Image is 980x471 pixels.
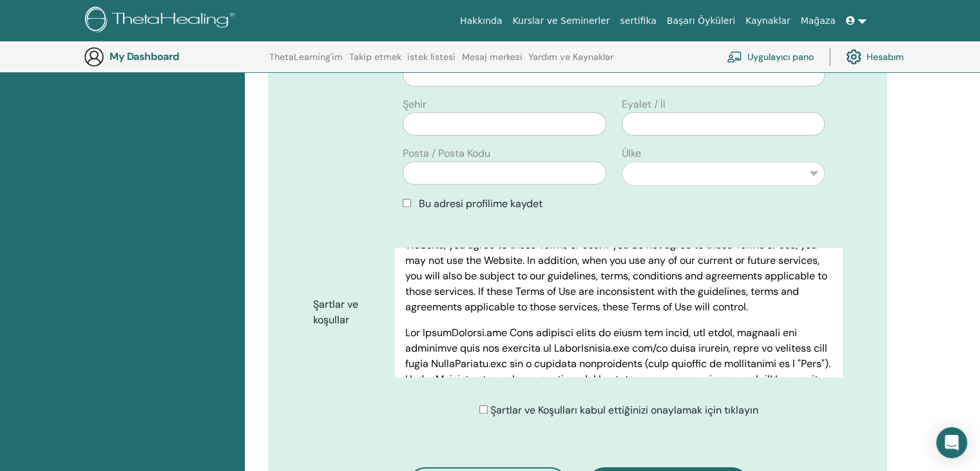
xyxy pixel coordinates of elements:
[528,52,613,72] a: Yardım ve Kaynaklar
[490,403,758,417] span: Şartlar ve Koşulları kabul ettiğinizi onaylamak için tıklayın
[419,197,543,210] span: Bu adresi profilime kaydet
[85,6,239,35] img: logo.png
[507,9,615,33] a: Kurslar ve Seminerler
[403,97,427,112] label: Şehir
[740,9,796,33] a: Kaynaklar
[615,9,661,33] a: sertifika
[349,52,401,72] a: Takip etmek
[727,51,742,63] img: chalkboard-teacher.svg
[403,146,490,161] label: Posta / Posta Kodu
[462,52,523,72] a: Mesaj merkezi
[303,292,395,332] label: Şartlar ve koşullar
[455,9,508,33] a: Hakkında
[84,46,104,67] img: generic-user-icon.jpg
[622,146,641,161] label: Ülke
[622,97,666,112] label: Eyalet / İl
[795,9,840,33] a: Mağaza
[407,52,456,72] a: istek listesi
[846,46,861,68] img: cog.svg
[662,9,740,33] a: Başarı Öyküleri
[110,50,238,63] h3: My Dashboard
[269,52,343,72] a: ThetaLearning'im
[936,427,967,458] div: Open Intercom Messenger
[727,43,814,71] a: Uygulayıcı pano
[405,222,832,315] p: PLEASE READ THESE TERMS OF USE CAREFULLY BEFORE USING THE WEBSITE. By using the Website, you agre...
[846,43,904,71] a: Hesabım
